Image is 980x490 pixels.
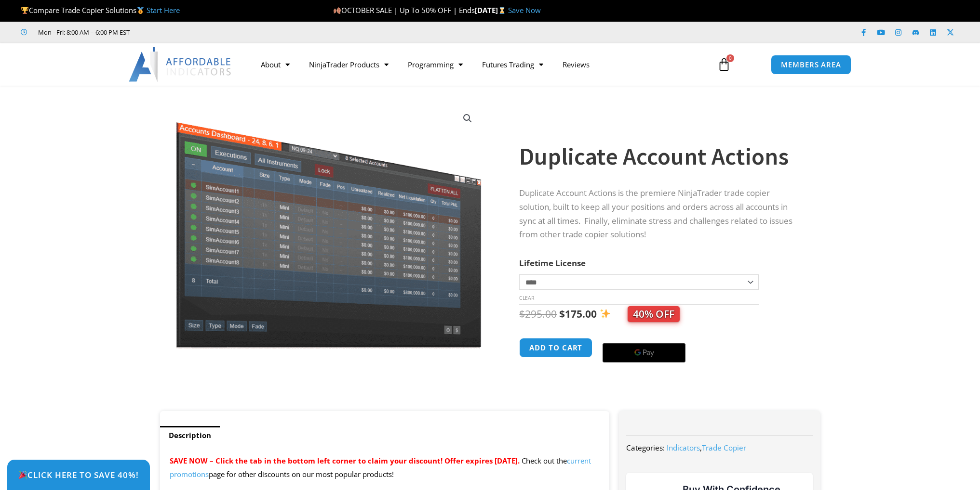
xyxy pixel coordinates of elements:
a: Description [160,426,220,445]
a: Clear options [519,295,534,301]
a: Reviews [553,53,599,76]
img: 🎉 [19,471,27,479]
img: 🥇 [137,7,144,14]
strong: [DATE] [475,5,508,15]
iframe: Secure payment input frame [601,336,687,337]
img: Screenshot 2024-08-26 15414455555 [174,103,483,348]
bdi: 295.00 [519,307,557,321]
nav: Menu [251,53,706,76]
a: View full-screen image gallery [459,110,476,127]
a: Save Now [508,5,541,15]
img: LogoAI | Affordable Indicators – NinjaTrader [129,47,232,82]
img: 🏆 [21,7,28,14]
h1: Duplicate Account Actions [519,140,801,173]
span: Categories: [626,443,665,452]
span: Compare Trade Copier Solutions [21,5,180,15]
span: , [667,443,746,452]
p: Check out the page for other discounts on our most popular products! [170,454,600,481]
button: Buy with GPay [603,343,685,362]
a: Indicators [667,443,700,452]
span: 0 [726,54,734,62]
img: ✨ [600,309,610,319]
bdi: 175.00 [559,307,597,321]
a: Trade Copier [702,443,746,452]
span: Mon - Fri: 8:00 AM – 6:00 PM EST [36,26,130,38]
span: Click Here to save 40%! [18,471,139,479]
label: Lifetime License [519,258,586,269]
span: $ [519,307,525,321]
img: 🍂 [334,7,341,14]
a: 🎉Click Here to save 40%! [7,460,150,490]
iframe: Customer reviews powered by Trustpilot [143,27,288,37]
span: OCTOBER SALE | Up To 50% OFF | Ends [333,5,475,15]
a: About [251,53,299,76]
span: MEMBERS AREA [781,61,841,68]
span: $ [559,307,565,321]
a: MEMBERS AREA [771,55,851,75]
a: NinjaTrader Products [299,53,398,76]
a: Futures Trading [472,53,553,76]
img: ⌛ [498,7,506,14]
span: SAVE NOW – Click the tab in the bottom left corner to claim your discount! Offer expires [DATE]. [170,456,520,465]
a: 0 [703,51,745,78]
span: 40% OFF [628,306,680,322]
button: Add to cart [519,338,592,358]
a: Programming [398,53,472,76]
p: Duplicate Account Actions is the premiere NinjaTrader trade copier solution, built to keep all yo... [519,186,801,242]
a: Start Here [147,5,180,15]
